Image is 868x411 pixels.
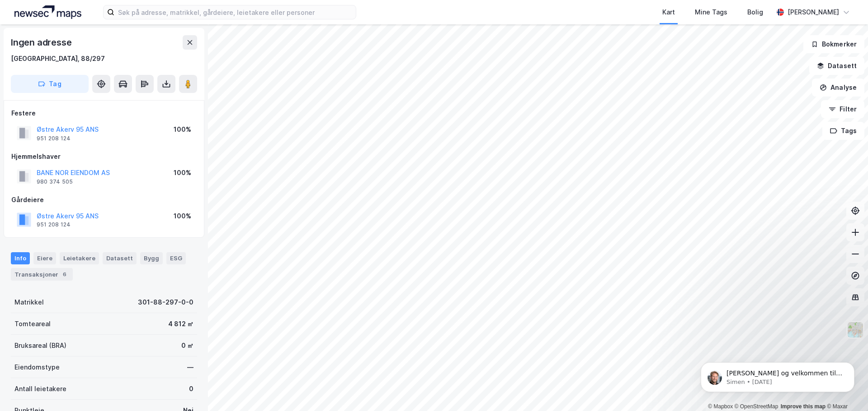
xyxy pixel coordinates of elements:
[60,270,69,279] div: 6
[11,108,197,119] div: Festere
[174,211,191,222] div: 100%
[14,340,66,351] div: Bruksareal (BRA)
[189,383,193,394] div: 0
[11,75,89,93] button: Tag
[735,403,778,410] a: OpenStreetMap
[803,35,864,53] button: Bokmerker
[114,5,356,19] input: Søk på adresse, matrikkel, gårdeiere, leietakere eller personer
[140,252,163,264] div: Bygg
[11,151,197,162] div: Hjemmelshaver
[14,5,81,19] img: logo.a4113a55bc3d86da70a041830d287a7e.svg
[33,252,56,264] div: Eiere
[14,362,60,373] div: Eiendomstype
[11,252,30,264] div: Info
[822,122,864,140] button: Tags
[747,7,763,18] div: Bolig
[788,7,839,18] div: [PERSON_NAME]
[695,7,727,18] div: Mine Tags
[11,53,105,64] div: [GEOGRAPHIC_DATA], 88/297
[60,252,99,264] div: Leietakere
[708,403,733,410] a: Mapbox
[662,7,675,18] div: Kart
[687,343,868,406] iframe: Intercom notifications message
[37,135,71,142] div: 951 208 124
[809,57,864,75] button: Datasett
[812,79,864,97] button: Analyse
[187,362,193,373] div: —
[37,178,73,185] div: 980 374 505
[14,297,44,308] div: Matrikkel
[166,252,186,264] div: ESG
[168,319,193,329] div: 4 812 ㎡
[11,268,73,281] div: Transaksjoner
[138,297,193,308] div: 301-88-297-0-0
[821,100,864,118] button: Filter
[781,403,826,410] a: Improve this map
[11,194,197,205] div: Gårdeiere
[11,35,73,50] div: Ingen adresse
[37,221,71,228] div: 951 208 124
[14,383,66,394] div: Antall leietakere
[174,167,191,178] div: 100%
[174,124,191,135] div: 100%
[181,340,193,351] div: 0 ㎡
[103,252,137,264] div: Datasett
[847,321,864,338] img: Z
[14,319,51,329] div: Tomteareal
